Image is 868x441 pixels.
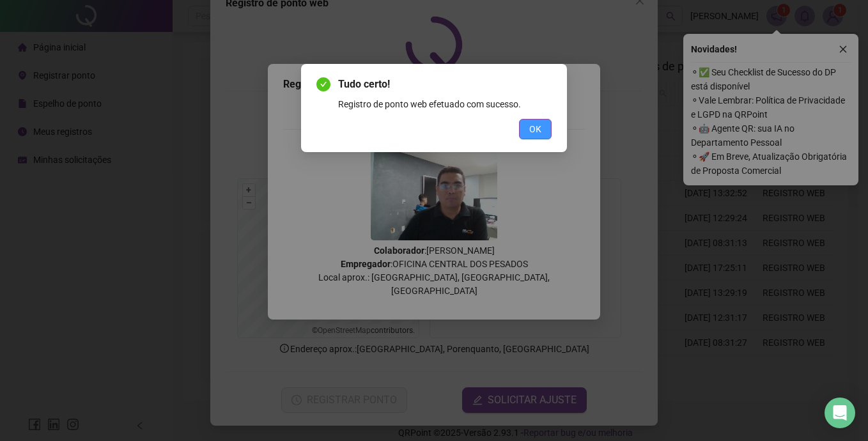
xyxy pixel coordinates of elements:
[338,77,552,92] span: Tudo certo!
[825,398,855,428] div: Open Intercom Messenger
[316,77,330,91] span: check-circle
[338,97,552,111] div: Registro de ponto web efetuado com sucesso.
[519,119,552,139] button: OK
[529,122,541,136] span: OK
